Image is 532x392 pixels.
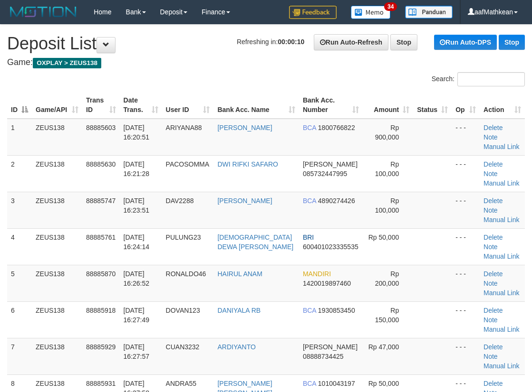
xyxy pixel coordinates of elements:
[484,252,520,260] a: Manual Link
[452,155,480,192] td: - - -
[7,155,32,192] td: 2
[318,307,355,314] span: Copy 1930853450 to clipboard
[318,380,355,387] span: Copy 1010043197 to clipboard
[303,243,358,251] span: Copy 600401023335535 to clipboard
[124,197,150,214] span: [DATE] 16:23:51
[303,233,314,241] span: BRI
[484,179,520,187] a: Manual Link
[484,307,503,314] a: Delete
[484,270,503,278] a: Delete
[86,197,116,205] span: 88885747
[484,160,503,168] a: Delete
[7,265,32,301] td: 5
[7,119,32,156] td: 1
[303,343,358,351] span: [PERSON_NAME]
[452,119,480,156] td: - - -
[166,343,200,351] span: CUAN3232
[278,38,304,46] strong: 00:00:10
[217,160,278,168] a: DWI RIFKI SAFARO
[7,338,32,374] td: 7
[457,72,525,86] input: Search:
[217,233,293,251] a: [DEMOGRAPHIC_DATA] DEWA [PERSON_NAME]
[484,143,520,150] a: Manual Link
[217,124,272,131] a: [PERSON_NAME]
[484,133,498,141] a: Note
[217,307,261,314] a: DANIYALA RB
[303,280,351,287] span: Copy 1420019897460 to clipboard
[7,34,525,53] h1: Deposit List
[432,72,525,86] label: Search:
[32,192,82,228] td: ZEUS138
[303,197,316,205] span: BCA
[318,124,355,131] span: Copy 1800766822 to clipboard
[166,197,194,205] span: DAV2288
[452,301,480,338] td: - - -
[484,197,503,205] a: Delete
[452,192,480,228] td: - - -
[120,92,162,119] th: Date Trans.: activate to sort column ascending
[86,380,116,387] span: 88885931
[484,170,498,177] a: Note
[303,270,331,278] span: MANDIRI
[303,307,316,314] span: BCA
[237,38,304,46] span: Refreshing in:
[86,343,116,351] span: 88885929
[124,233,150,251] span: [DATE] 16:24:14
[484,326,520,333] a: Manual Link
[484,124,503,131] a: Delete
[303,353,344,360] span: Copy 08888734425 to clipboard
[166,233,201,241] span: PULUNG23
[7,92,32,119] th: ID: activate to sort column descending
[86,160,116,168] span: 88885630
[375,307,399,324] span: Rp 150,000
[480,92,525,119] th: Action: activate to sort column ascending
[368,343,399,351] span: Rp 47,000
[484,362,520,370] a: Manual Link
[484,353,498,360] a: Note
[124,307,150,324] span: [DATE] 16:27:49
[7,58,525,67] h4: Game:
[368,233,399,241] span: Rp 50,000
[351,6,391,19] img: Button%20Memo.svg
[375,197,399,214] span: Rp 100,000
[299,92,363,119] th: Bank Acc. Number: activate to sort column ascending
[314,34,388,50] a: Run Auto-Refresh
[124,270,150,287] span: [DATE] 16:26:52
[166,307,200,314] span: DOVAN123
[484,206,498,214] a: Note
[86,307,116,314] span: 88885918
[303,380,316,387] span: BCA
[33,58,101,68] span: OXPLAY > ZEUS138
[499,35,525,50] a: Stop
[124,160,150,177] span: [DATE] 16:21:28
[375,160,399,177] span: Rp 100,000
[452,92,480,119] th: Op: activate to sort column ascending
[32,119,82,156] td: ZEUS138
[303,124,316,131] span: BCA
[32,92,82,119] th: Game/API: activate to sort column ascending
[166,124,202,131] span: ARIYANA88
[363,92,413,119] th: Amount: activate to sort column ascending
[217,197,272,205] a: [PERSON_NAME]
[86,124,116,131] span: 88885603
[405,6,453,19] img: panduan.png
[213,92,299,119] th: Bank Acc. Name: activate to sort column ascending
[124,124,150,141] span: [DATE] 16:20:51
[484,316,498,324] a: Note
[375,270,399,287] span: Rp 200,000
[7,301,32,338] td: 6
[32,338,82,374] td: ZEUS138
[452,228,480,265] td: - - -
[7,228,32,265] td: 4
[162,92,214,119] th: User ID: activate to sort column ascending
[484,233,503,241] a: Delete
[166,160,210,168] span: PACOSOMMA
[86,270,116,278] span: 88885870
[484,243,498,251] a: Note
[303,160,358,168] span: [PERSON_NAME]
[32,301,82,338] td: ZEUS138
[217,270,262,278] a: HAIRUL ANAM
[484,380,503,387] a: Delete
[368,380,399,387] span: Rp 50,000
[484,289,520,297] a: Manual Link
